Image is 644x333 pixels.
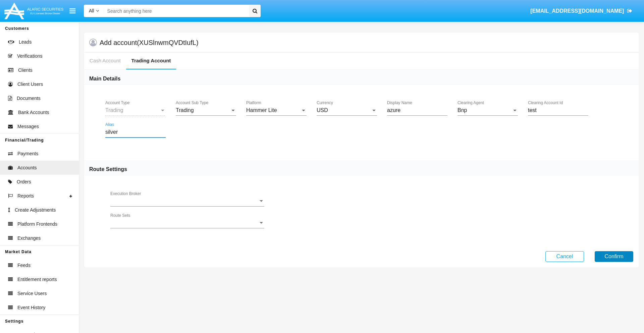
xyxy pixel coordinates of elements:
[176,107,194,113] span: Trading
[17,235,41,242] span: Exchanges
[89,8,94,13] span: All
[18,67,33,74] span: Clients
[17,123,39,130] span: Messages
[17,304,45,311] span: Event History
[17,290,47,297] span: Service Users
[110,220,258,226] span: Route Sets
[458,107,467,113] span: Bnp
[17,221,57,228] span: Platform Frontends
[246,107,277,113] span: Hammer Lite
[17,178,31,185] span: Orders
[527,2,636,20] a: [EMAIL_ADDRESS][DOMAIN_NAME]
[89,75,120,82] h6: Main Details
[317,107,328,113] span: USD
[105,107,123,113] span: Trading
[15,207,56,214] span: Create Adjustments
[100,40,199,45] h5: Add account (XUSlnwmQVDtIufL)
[84,7,104,14] a: All
[17,276,57,283] span: Entitlement reports
[19,39,32,46] span: Leads
[89,166,127,173] h6: Route Settings
[17,150,38,157] span: Payments
[530,8,624,14] span: [EMAIL_ADDRESS][DOMAIN_NAME]
[110,198,258,204] span: Execution Broker
[17,262,31,269] span: Feeds
[104,5,247,17] input: Search
[17,81,43,88] span: Client Users
[17,53,42,60] span: Verifications
[17,192,34,200] span: Reports
[595,251,633,262] button: Confirm
[17,164,37,171] span: Accounts
[3,1,64,21] img: Logo image
[18,109,49,116] span: Bank Accounts
[17,95,41,102] span: Documents
[545,251,584,262] button: Cancel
